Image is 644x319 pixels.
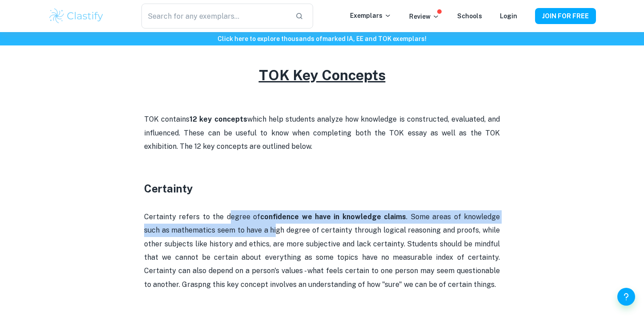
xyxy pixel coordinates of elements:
[141,4,288,29] input: Search for any exemplars...
[617,288,635,306] button: Help and Feedback
[48,7,105,25] img: Clastify logo
[457,12,482,20] a: Schools
[259,67,386,83] u: TOK Key Concepts
[350,11,391,20] p: Exemplars
[2,34,642,44] h6: Click here to explore thousands of marked IA, EE and TOK exemplars !
[144,180,500,196] h3: Certainty
[409,12,439,21] p: Review
[500,12,517,20] a: Login
[144,113,500,153] p: TOK contains which help students analyze how knowledge is constructed, evaluated, and influenced....
[535,8,596,24] button: JOIN FOR FREE
[260,213,406,221] strong: confidence we have in knowledge claims
[189,115,247,123] strong: 12 key concepts
[144,210,500,291] p: Certainty refers to the degree of . Some areas of knowledge such as mathematics seem to have a hi...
